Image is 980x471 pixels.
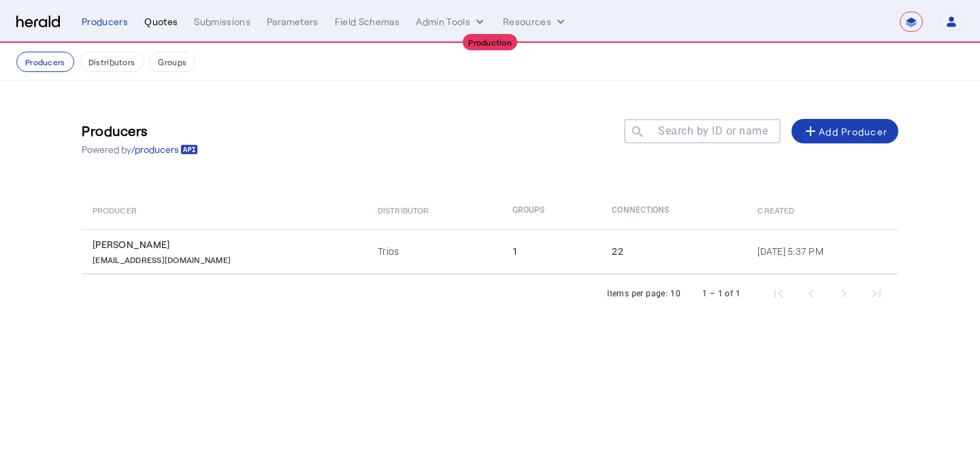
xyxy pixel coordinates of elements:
[502,229,602,274] td: 1
[670,287,681,300] div: 10
[367,191,501,229] th: Distributor
[82,143,198,156] p: Powered by
[93,251,231,265] p: [EMAIL_ADDRESS][DOMAIN_NAME]
[131,143,198,156] a: /producers
[624,124,647,141] mat-icon: search
[791,119,898,143] button: Add Producer
[502,191,602,229] th: Groups
[747,229,898,274] td: [DATE] 5:37 PM
[82,15,128,29] div: Producers
[149,52,195,72] button: Groups
[194,15,250,29] div: Submissions
[16,16,60,29] img: Herald Logo
[658,124,768,137] mat-label: Search by ID or name
[82,121,198,140] h3: Producers
[80,52,144,72] button: Distributors
[802,123,819,139] mat-icon: add
[612,245,741,258] div: 22
[503,15,568,29] button: Resources dropdown menu
[702,287,740,300] div: 1 – 1 of 1
[601,191,747,229] th: Connections
[747,191,898,229] th: Created
[607,287,668,300] div: Items per page:
[463,34,517,50] div: Production
[802,123,887,139] div: Add Producer
[82,191,367,229] th: Producer
[16,52,74,72] button: Producers
[267,15,318,29] div: Parameters
[367,229,501,274] td: Trios
[335,15,400,29] div: Field Schemas
[93,238,361,251] div: [PERSON_NAME]
[144,15,178,29] div: Quotes
[416,15,487,29] button: internal dropdown menu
